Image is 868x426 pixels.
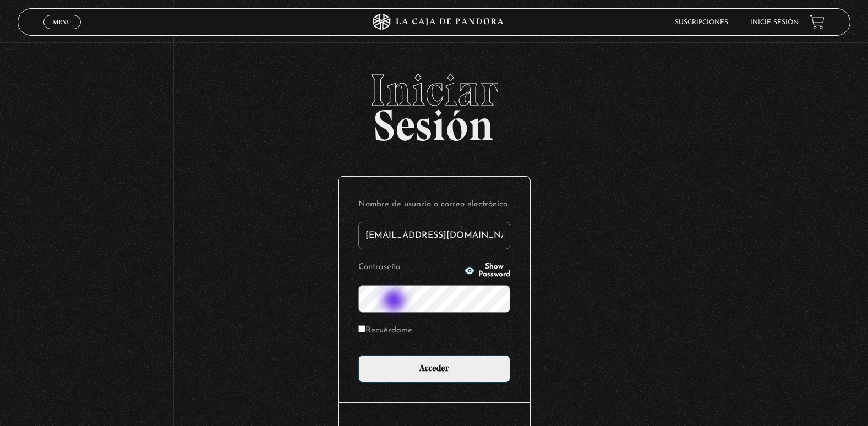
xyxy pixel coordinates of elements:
[18,68,851,112] span: Iniciar
[464,263,510,278] button: Show Password
[358,325,365,332] input: Recuérdame
[358,323,412,340] label: Recuérdame
[675,19,728,26] a: Suscripciones
[53,19,71,25] span: Menu
[358,196,510,214] label: Nombre de usuario o correo electrónico
[358,259,461,276] label: Contraseña
[810,15,825,30] a: View your shopping cart
[18,68,851,139] h2: Sesión
[478,263,510,278] span: Show Password
[750,19,799,26] a: Inicie sesión
[50,28,75,36] span: Cerrar
[358,355,510,383] input: Acceder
